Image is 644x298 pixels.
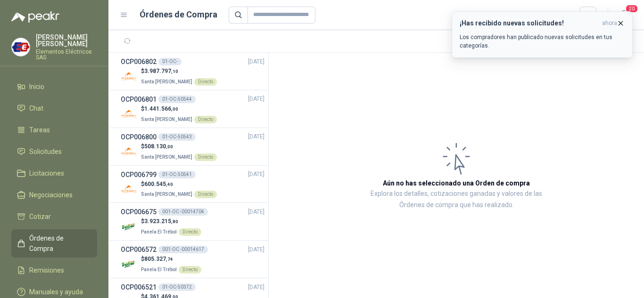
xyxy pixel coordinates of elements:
span: 1.441.566 [144,105,178,112]
div: Directo [194,78,217,86]
span: 508.130 [144,143,173,150]
span: 20 [625,4,638,13]
div: Directo [179,266,201,274]
button: ¡Has recibido nuevas solicitudes!ahora Los compradores han publicado nuevas solicitudes en tus ca... [452,11,633,58]
p: $ [141,217,201,226]
span: [DATE] [248,95,264,104]
h1: Órdenes de Compra [140,8,217,21]
span: 805.327 [144,256,173,262]
span: ,00 [166,144,173,149]
span: Remisiones [29,265,64,275]
div: Directo [194,116,217,123]
span: Licitaciones [29,168,64,178]
h3: OCP006801 [121,94,157,105]
div: 001-OC -00014617 [158,246,208,253]
span: [DATE] [248,132,264,141]
h3: Aún no has seleccionado una Orden de compra [383,178,530,188]
div: 01-OC-50372 [158,283,196,291]
span: Inicio [29,81,44,92]
a: Tareas [11,121,97,139]
a: OCP00680101-OC-50544[DATE] Company Logo$1.441.566,00Santa [PERSON_NAME]Directo [121,94,264,124]
a: Cotizar [11,208,97,226]
div: Directo [179,228,201,236]
span: 3.987.797 [144,68,178,74]
p: $ [141,67,217,76]
h3: OCP006799 [121,169,157,180]
p: $ [141,105,217,113]
h3: OCP006521 [121,282,157,292]
span: Santa [PERSON_NAME] [141,117,192,122]
span: Órdenes de Compra [29,233,88,254]
div: 01-OC-50541 [158,171,196,178]
span: Solicitudes [29,146,62,157]
span: 3.923.215 [144,218,178,225]
h3: OCP006572 [121,244,157,255]
img: Company Logo [121,106,137,122]
span: [DATE] [248,170,264,179]
img: Company Logo [121,68,137,85]
a: OCP00680001-OC-50543[DATE] Company Logo$508.130,00Santa [PERSON_NAME]Directo [121,132,264,161]
div: Directo [194,153,217,161]
h3: OCP006675 [121,207,157,217]
span: 600.545 [144,181,173,187]
p: [PERSON_NAME] [PERSON_NAME] [36,34,97,47]
p: $ [141,255,201,264]
a: Inicio [11,78,97,96]
span: Santa [PERSON_NAME] [141,79,192,84]
a: Chat [11,99,97,117]
div: 001-OC -00014704 [158,208,208,216]
a: OCP00679901-OC-50541[DATE] Company Logo$600.545,40Santa [PERSON_NAME]Directo [121,169,264,199]
span: Tareas [29,125,50,135]
a: OCP00680201-OC-[DATE] Company Logo$3.987.797,10Santa [PERSON_NAME]Directo [121,56,264,86]
h3: OCP006802 [121,56,157,67]
a: Órdenes de Compra [11,229,97,258]
h3: ¡Has recibido nuevas solicitudes! [460,19,598,27]
img: Company Logo [121,256,137,273]
button: 20 [616,7,633,24]
a: Licitaciones [11,164,97,182]
img: Company Logo [121,144,137,160]
p: Elementos Eléctricos SAS [36,49,97,60]
p: $ [141,142,217,151]
span: ,74 [166,257,173,262]
a: Solicitudes [11,143,97,161]
a: Negociaciones [11,186,97,204]
span: Cotizar [29,211,51,222]
img: Company Logo [121,218,137,235]
span: Santa [PERSON_NAME] [141,154,192,160]
img: Company Logo [12,38,30,56]
div: 01-OC-50543 [158,133,196,141]
span: Chat [29,103,43,113]
span: ,40 [166,182,173,187]
span: Panela El Trébol [141,267,177,272]
div: 01-OC-50544 [158,96,196,103]
a: Remisiones [11,261,97,279]
div: 01-OC- [158,58,182,65]
a: OCP006572001-OC -00014617[DATE] Company Logo$805.327,74Panela El TrébolDirecto [121,244,264,274]
span: ,00 [171,106,178,112]
span: ahora [602,19,617,27]
span: Panela El Trébol [141,229,177,234]
a: OCP006675001-OC -00014704[DATE] Company Logo$3.923.215,80Panela El TrébolDirecto [121,207,264,236]
span: ,80 [171,219,178,224]
img: Logo peakr [11,11,59,23]
img: Company Logo [121,181,137,197]
h3: OCP006800 [121,132,157,142]
p: Explora los detalles, cotizaciones ganadas y valores de las Órdenes de compra que has realizado. [363,188,550,211]
span: [DATE] [248,208,264,217]
span: Santa [PERSON_NAME] [141,192,192,197]
p: $ [141,180,217,189]
span: [DATE] [248,283,264,292]
span: [DATE] [248,57,264,66]
div: Directo [194,191,217,198]
p: Los compradores han publicado nuevas solicitudes en tus categorías. [460,33,625,50]
span: [DATE] [248,245,264,254]
span: Manuales y ayuda [29,287,83,297]
span: ,10 [171,69,178,74]
span: Negociaciones [29,190,73,200]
